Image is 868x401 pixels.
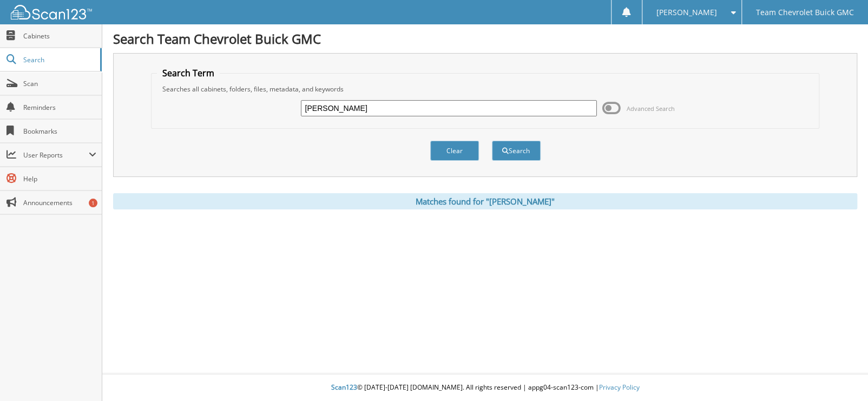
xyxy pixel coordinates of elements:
[756,9,854,16] span: Team Chevrolet Buick GMC
[102,374,868,401] div: © [DATE]-[DATE] [DOMAIN_NAME]. All rights reserved | appg04-scan123-com |
[599,383,640,392] a: Privacy Policy
[89,199,97,207] div: 1
[23,127,96,136] span: Bookmarks
[157,84,814,94] div: Searches all cabinets, folders, files, metadata, and keywords
[492,141,541,161] button: Search
[23,79,96,88] span: Scan
[627,104,675,113] span: Advanced Search
[23,55,95,64] span: Search
[113,30,857,48] h1: Search Team Chevrolet Buick GMC
[23,31,96,41] span: Cabinets
[23,150,89,160] span: User Reports
[430,141,479,161] button: Clear
[331,383,357,392] span: Scan123
[23,198,96,207] span: Announcements
[23,174,96,183] span: Help
[157,67,220,79] legend: Search Term
[23,103,96,112] span: Reminders
[11,5,92,19] img: scan123-logo-white.svg
[814,349,868,401] iframe: Chat Widget
[656,9,717,16] span: [PERSON_NAME]
[113,193,857,209] div: Matches found for "[PERSON_NAME]"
